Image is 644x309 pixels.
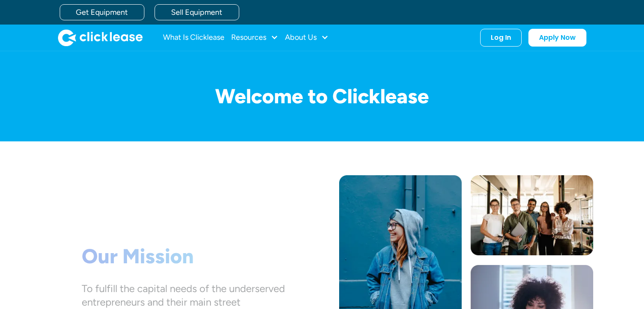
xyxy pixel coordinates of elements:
a: Apply Now [528,29,586,47]
h1: Welcome to Clicklease [51,85,593,108]
div: Log In [491,33,511,42]
a: What Is Clicklease [163,29,224,46]
a: Get Equipment [60,4,144,20]
img: Clicklease logo [58,29,143,46]
a: Sell Equipment [155,4,239,20]
h1: Our Mission [82,244,285,269]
